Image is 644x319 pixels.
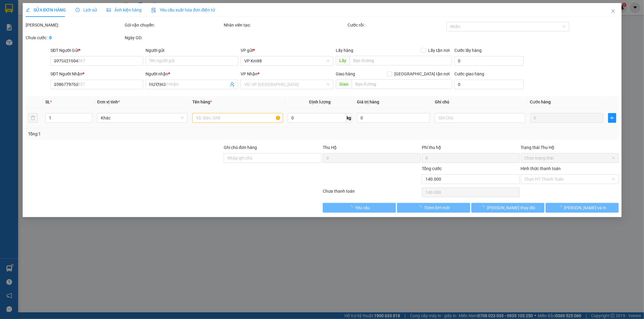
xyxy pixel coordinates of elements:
[545,203,618,213] button: [PERSON_NAME] và In
[309,99,331,104] span: Định lượng
[107,8,111,12] span: picture
[346,113,352,123] span: kg
[335,56,349,65] span: Lấy
[530,99,551,104] span: Cước hàng
[454,56,523,66] input: Cước lấy hàng
[26,34,123,41] div: Chưa cước :
[471,203,544,213] button: [PERSON_NAME] thay đổi
[397,203,470,213] button: Thêm ĐH mới
[347,22,445,28] div: Cước rồi :
[125,34,223,41] div: Ngày GD:
[26,8,66,12] span: SỬA ĐƠN HÀNG
[224,145,257,150] label: Ghi chú đơn hàng
[421,166,441,171] span: Tổng cước
[241,71,258,76] span: VP Nhận
[454,71,484,76] label: Cước giao hàng
[454,80,523,89] input: Cước giao hàng
[424,204,450,211] span: Thêm ĐH mới
[335,71,355,76] span: Giao hàng
[192,99,212,104] span: Tên hàng
[426,47,452,54] span: Lấy tận nơi
[146,47,238,54] div: Người gửi
[45,99,50,104] span: SL
[521,166,561,171] label: Hình thức thanh toán
[349,56,452,65] input: Dọc đường
[524,153,615,163] span: Chọn trạng thái
[101,113,184,122] span: Khác
[604,3,621,20] button: Close
[224,22,346,28] div: Nhân viên tạo:
[435,113,525,123] input: Ghi Chú
[50,47,143,54] div: SĐT Người Gửi
[75,8,97,12] span: Lịch sử
[107,8,142,12] span: Ảnh kiện hàng
[28,113,38,123] button: delete
[348,205,355,210] span: loading
[151,8,156,13] img: icon
[146,71,238,77] div: Người nhận
[335,79,351,89] span: Giao
[530,113,603,123] input: 0
[241,47,333,54] div: VP gửi
[322,145,336,150] span: Thu Hộ
[151,8,215,12] span: Yêu cầu xuất hóa đơn điện tử
[487,204,535,211] span: [PERSON_NAME] thay đổi
[417,205,424,210] span: loading
[322,188,421,198] div: Chưa thanh toán
[49,35,52,40] b: 0
[323,203,396,213] button: Yêu cầu
[97,99,120,104] span: Đơn vị tính
[480,205,487,210] span: loading
[355,204,370,211] span: Yêu cầu
[26,22,123,28] div: [PERSON_NAME]:
[610,9,615,14] span: close
[432,96,527,108] th: Ghi chú
[192,113,283,123] input: VD: Bàn, Ghế
[392,71,452,77] span: [GEOGRAPHIC_DATA] tận nơi
[50,71,143,77] div: SĐT Người Nhận
[335,48,353,53] span: Lấy hàng
[454,48,482,53] label: Cước lấy hàng
[521,144,618,151] div: Trạng thái Thu Hộ
[244,56,330,65] span: VP Km98
[125,22,223,28] div: Gói vận chuyển:
[224,153,322,163] input: Ghi chú đơn hàng
[421,144,519,153] div: Phí thu hộ
[28,131,248,137] div: Tổng: 1
[75,8,80,12] span: clock-circle
[608,115,616,120] span: plus
[608,113,616,123] button: plus
[357,99,379,104] span: Giá trị hàng
[26,8,30,12] span: edit
[564,204,606,211] span: [PERSON_NAME] và In
[351,79,452,89] input: Dọc đường
[557,205,564,210] span: loading
[230,82,235,87] span: user-add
